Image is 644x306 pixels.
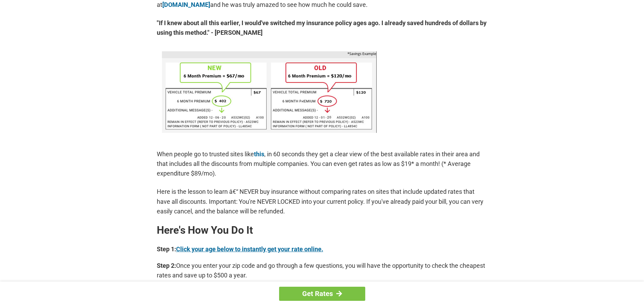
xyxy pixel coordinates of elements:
[162,1,210,8] a: [DOMAIN_NAME]
[157,187,488,216] p: Here is the lesson to learn â€“ NEVER buy insurance without comparing rates on sites that include...
[157,262,176,269] b: Step 2:
[157,261,488,280] p: Once you enter your zip code and go through a few questions, you will have the opportunity to che...
[162,51,377,133] img: savings
[176,245,323,253] a: Click your age below to instantly get your rate online.
[157,245,176,253] b: Step 1:
[157,18,488,38] strong: "If I knew about all this earlier, I would've switched my insurance policy ages ago. I already sa...
[279,287,365,301] a: Get Rates
[157,225,488,236] h2: Here's How You Do It
[254,150,264,158] a: this
[157,149,488,178] p: When people go to trusted sites like , in 60 seconds they get a clear view of the best available ...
